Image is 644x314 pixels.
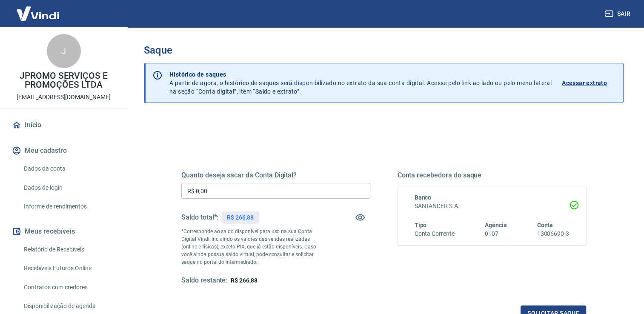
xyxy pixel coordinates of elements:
[415,194,432,201] span: Banco
[20,241,117,258] a: Relatório de Recebíveis
[398,171,587,180] h5: Conta recebedora do saque
[10,141,117,160] button: Meu cadastro
[10,222,117,241] button: Meus recebíveis
[181,276,227,285] h5: Saldo restante:
[181,171,370,180] h5: Quanto deseja sacar da Conta Digital?
[415,222,427,228] span: Tipo
[485,229,507,238] h6: 0107
[7,71,120,89] p: JPROMO SERVIÇOS E PROMOÇÕES LTDA
[17,93,111,102] p: [EMAIL_ADDRESS][DOMAIN_NAME]
[562,70,616,96] a: Acessar extrato
[415,202,570,211] h6: SANTANDER S.A.
[231,277,258,284] span: R$ 266,88
[10,0,66,26] img: Vindi
[20,179,117,197] a: Dados de login
[562,79,607,87] p: Acessar extrato
[20,160,117,177] a: Dados da conta
[144,44,624,56] h3: Saque
[20,198,117,215] a: Informe de rendimentos
[10,116,117,134] a: Início
[20,260,117,277] a: Recebíveis Futuros Online
[227,213,254,222] p: R$ 266,88
[537,229,569,238] h6: 13006690-3
[20,279,117,296] a: Contratos com credores
[169,70,552,79] p: Histórico de saques
[603,6,634,22] button: Sair
[47,34,81,68] div: J
[537,222,553,228] span: Conta
[169,70,552,96] p: A partir de agora, o histórico de saques será disponibilizado no extrato da sua conta digital. Ac...
[181,213,218,222] h5: Saldo total*:
[485,222,507,228] span: Agência
[181,228,323,266] p: *Corresponde ao saldo disponível para uso na sua Conta Digital Vindi. Incluindo os valores das ve...
[415,229,455,238] h6: Conta Corrente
